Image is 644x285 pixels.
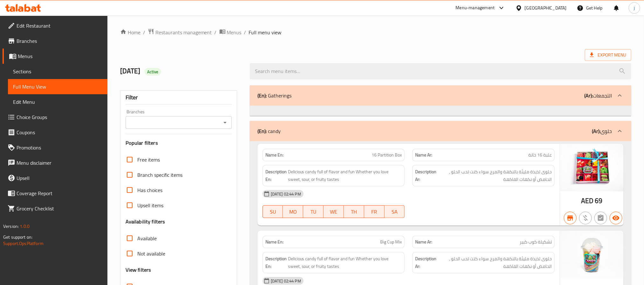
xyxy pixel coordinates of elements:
[380,239,402,245] span: Big Cup Mix
[528,152,552,158] span: علبة 16 خانة
[8,79,107,94] a: Full Menu View
[3,233,32,241] span: Get support on:
[148,28,212,36] a: Restaurants management
[344,205,364,218] button: TH
[8,64,107,79] a: Sections
[221,118,230,127] button: Open
[3,222,19,230] span: Version:
[3,33,107,49] a: Branches
[592,126,600,136] b: (Ar):
[257,126,267,136] b: (En):
[285,207,301,216] span: MO
[143,29,145,36] li: /
[20,222,30,230] span: 1.0.0
[3,155,107,170] a: Menu disclaimer
[250,63,631,79] input: search
[17,159,102,167] span: Menu disclaimer
[126,139,232,147] h3: Popular filters
[525,4,567,11] div: [GEOGRAPHIC_DATA]
[268,191,304,197] span: [DATE] 02:44 PM
[249,29,282,36] span: Full menu view
[438,168,552,183] span: حلوى لذيذة مليئة بالنكهة والمرح سواء كنت تحب الحلو , الحامض أو نكهات الفاكهة
[3,201,107,216] a: Grocery Checklist
[438,255,552,270] span: حلوى لذيذة مليئة بالنكهة والمرح سواء كنت تحب الحلو , الحامض أو نكهات الفاكهة
[13,68,102,75] span: Sections
[145,69,161,75] span: Active
[265,152,284,158] strong: Name En:
[244,29,246,36] li: /
[585,49,631,61] span: Export Menu
[346,207,362,216] span: TH
[137,202,163,209] span: Upsell items
[634,4,635,11] span: j
[126,218,165,225] h3: Availability filters
[283,205,303,218] button: MO
[17,174,102,182] span: Upsell
[268,278,304,284] span: [DATE] 02:44 PM
[126,266,151,274] h3: View filters
[385,205,405,218] button: SA
[137,250,165,257] span: Not available
[250,106,631,116] div: (En): Gatherings(Ar):التجمعات
[303,205,324,218] button: TU
[257,92,291,99] p: Gatherings
[17,189,102,197] span: Coverage Report
[250,85,631,106] div: (En): Gatherings(Ar):التجمعات
[584,92,612,99] p: التجمعات
[560,231,624,278] img: big_cup_mix638949267320931697.jpg
[137,235,157,242] span: Available
[324,205,344,218] button: WE
[3,125,107,140] a: Coupons
[120,28,631,36] nav: breadcrumb
[215,29,217,36] li: /
[126,91,232,104] div: Filter
[3,186,107,201] a: Coverage Report
[120,66,242,76] h2: [DATE]
[263,205,283,218] button: SU
[145,68,161,76] div: Active
[415,168,436,183] strong: Description Ar:
[137,186,162,194] span: Has choices
[265,207,281,216] span: SU
[250,121,631,141] div: (En): candy(Ar):حلوى
[364,205,385,218] button: FR
[594,212,607,224] button: Not has choices
[137,156,160,163] span: Free items
[17,113,102,121] span: Choice Groups
[306,207,321,216] span: TU
[584,91,593,100] b: (Ar):
[595,195,603,207] span: 69
[227,29,242,36] span: Menus
[3,140,107,155] a: Promotions
[120,29,140,36] a: Home
[219,28,242,36] a: Menus
[326,207,341,216] span: WE
[18,52,102,60] span: Menus
[581,195,593,207] span: AED
[17,37,102,45] span: Branches
[13,83,102,90] span: Full Menu View
[387,207,402,216] span: SA
[415,255,436,270] strong: Description Ar:
[288,168,402,183] span: Delicious candy full of flavor and fun Whether you love sweet, sour, or fruity tastes
[3,170,107,186] a: Upsell
[3,18,107,33] a: Edit Restaurant
[155,29,212,36] span: Restaurants management
[17,144,102,151] span: Promotions
[257,127,281,135] p: candy
[3,239,44,248] a: Support.OpsPlatform
[415,152,432,158] strong: Name Ar:
[137,171,182,179] span: Branch specific items
[3,49,107,64] a: Menus
[560,144,624,191] img: 16_partition_box638949267281003858.jpg
[579,212,592,224] button: Purchased item
[520,239,552,245] span: تشكيلة كوب كبير
[610,212,622,224] button: Available
[257,91,267,100] b: (En):
[17,22,102,30] span: Edit Restaurant
[13,98,102,106] span: Edit Menu
[8,94,107,109] a: Edit Menu
[456,4,495,12] div: Menu-management
[3,109,107,125] a: Choice Groups
[265,168,287,183] strong: Description En:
